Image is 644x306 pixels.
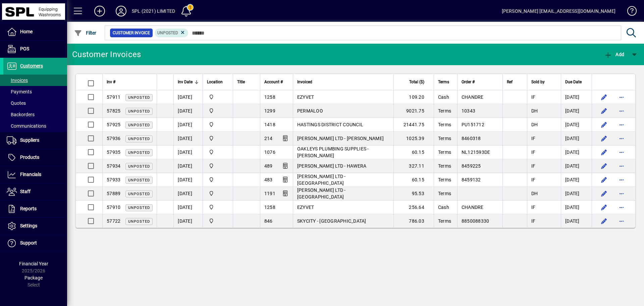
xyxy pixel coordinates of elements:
div: Total ($) [398,78,430,86]
span: Cash [438,94,449,100]
td: [DATE] [561,90,592,104]
span: Filter [74,30,97,36]
span: Inv Date [178,78,193,86]
span: SPL (2021) Limited [207,190,229,197]
span: SPL (2021) Limited [207,162,229,170]
button: More options [616,119,627,130]
span: Inv # [107,78,115,86]
span: Title [237,78,245,86]
td: [DATE] [173,159,203,173]
div: Location [207,78,229,86]
span: Sold by [531,78,545,86]
span: Backorders [7,112,35,117]
span: Total ($) [409,78,424,86]
span: Unposted [128,192,150,196]
span: IF [531,177,536,182]
span: Terms [438,78,449,86]
button: Edit [599,174,609,185]
a: Knowledge Base [622,1,636,23]
a: Communications [3,120,67,132]
span: Quotes [7,100,26,106]
span: Account # [264,78,283,86]
span: 489 [264,163,273,169]
button: Edit [599,202,609,213]
button: Profile [110,5,132,17]
span: Package [24,275,43,280]
span: IF [531,136,536,141]
span: Suppliers [20,137,39,143]
span: 10343 [462,108,475,114]
div: Invoiced [297,78,389,86]
a: POS [3,41,67,57]
span: Financials [20,172,41,177]
span: DH [531,108,538,114]
span: Terms [438,149,451,155]
button: More options [616,161,627,171]
td: 327.11 [393,159,434,173]
span: Unposted [157,31,178,35]
a: Invoices [3,75,67,86]
span: SKYCITY - [GEOGRAPHIC_DATA] [297,218,366,224]
button: Filter [72,27,98,39]
span: Terms [438,218,451,224]
span: Terms [438,108,451,114]
td: [DATE] [173,90,203,104]
td: [DATE] [561,145,592,159]
span: SPL (2021) Limited [207,93,229,101]
span: Staff [20,189,31,194]
div: [PERSON_NAME] [EMAIL_ADDRESS][DOMAIN_NAME] [502,6,615,16]
div: Ref [507,78,523,86]
mat-chip: Customer Invoice Status: Unposted [155,29,189,37]
a: Quotes [3,97,67,109]
span: Financial Year [19,261,48,266]
a: Products [3,149,67,166]
button: Add [89,5,110,17]
span: 8460318 [462,136,481,141]
span: [PERSON_NAME] LTD - [GEOGRAPHIC_DATA] [297,174,346,186]
button: Edit [599,161,609,171]
button: More options [616,92,627,102]
div: Account # [264,78,289,86]
span: Unposted [128,109,150,114]
div: Title [237,78,256,86]
span: 1299 [264,108,275,114]
a: Suppliers [3,132,67,149]
span: Invoices [7,78,28,83]
span: SPL (2021) Limited [207,217,229,225]
span: PU151712 [462,122,484,127]
span: Terms [438,122,451,127]
td: 109.20 [393,90,434,104]
a: Home [3,24,67,40]
button: More options [616,202,627,213]
td: 95.53 [393,187,434,201]
button: More options [616,188,627,199]
span: 8850088330 [462,218,489,224]
td: [DATE] [561,214,592,228]
td: [DATE] [173,104,203,118]
span: 57935 [107,149,120,155]
span: 57722 [107,218,120,224]
a: Settings [3,218,67,234]
span: IF [531,205,536,210]
span: Support [20,240,37,246]
td: [DATE] [173,187,203,201]
span: IF [531,149,536,155]
span: 1258 [264,94,275,100]
span: Terms [438,163,451,169]
span: Due Date [565,78,582,86]
span: Unposted [128,95,150,100]
span: Unposted [128,206,150,210]
td: 60.15 [393,145,434,159]
span: SPL (2021) Limited [207,107,229,115]
div: Sold by [531,78,557,86]
span: CHANDRE [462,94,484,100]
span: 483 [264,177,273,182]
span: HASTINGS DISTRICT COUNCIL [297,122,363,127]
span: 1418 [264,122,275,127]
span: 1258 [264,205,275,210]
button: Edit [599,188,609,199]
span: Terms [438,136,451,141]
a: Staff [3,183,67,200]
span: Settings [20,223,37,228]
span: OAKLEYS PLUMBING SUPPLIES - [PERSON_NAME] [297,146,369,158]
